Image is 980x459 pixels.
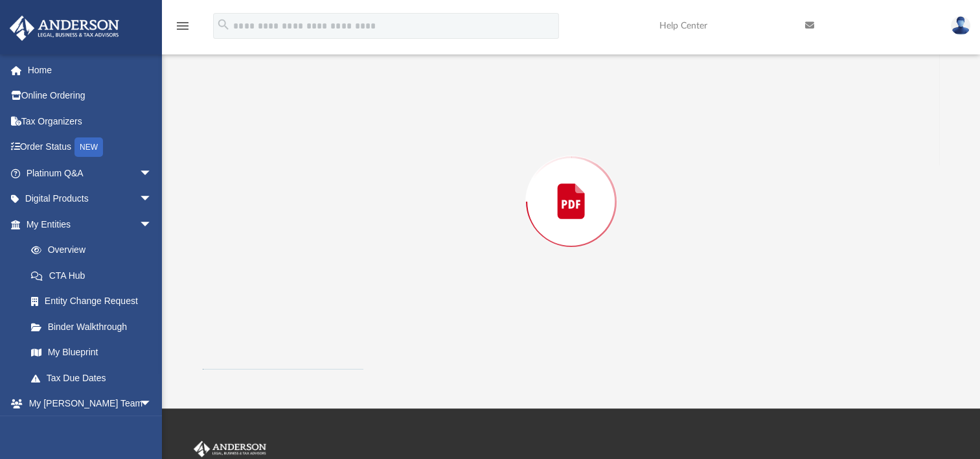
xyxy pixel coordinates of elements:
[74,137,103,157] div: NEW
[18,365,172,391] a: Tax Due Dates
[139,211,165,238] span: arrow_drop_down
[18,288,172,314] a: Entity Change Request
[175,18,190,34] i: menu
[18,237,172,263] a: Overview
[203,1,939,370] div: Preview
[18,340,165,366] a: My Blueprint
[9,108,172,134] a: Tax Organizers
[951,16,970,35] img: User Pic
[9,83,172,109] a: Online Ordering
[9,211,172,237] a: My Entitiesarrow_drop_down
[9,134,172,161] a: Order StatusNEW
[18,314,172,340] a: Binder Walkthrough
[191,441,269,458] img: Anderson Advisors Platinum Portal
[6,16,123,41] img: Anderson Advisors Platinum Portal
[9,186,172,212] a: Digital Productsarrow_drop_down
[139,391,165,418] span: arrow_drop_down
[9,391,165,417] a: My [PERSON_NAME] Teamarrow_drop_down
[139,186,165,213] span: arrow_drop_down
[175,25,190,34] a: menu
[18,263,172,288] a: CTA Hub
[216,18,231,32] i: search
[9,160,172,186] a: Platinum Q&Aarrow_drop_down
[139,160,165,187] span: arrow_drop_down
[9,57,172,83] a: Home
